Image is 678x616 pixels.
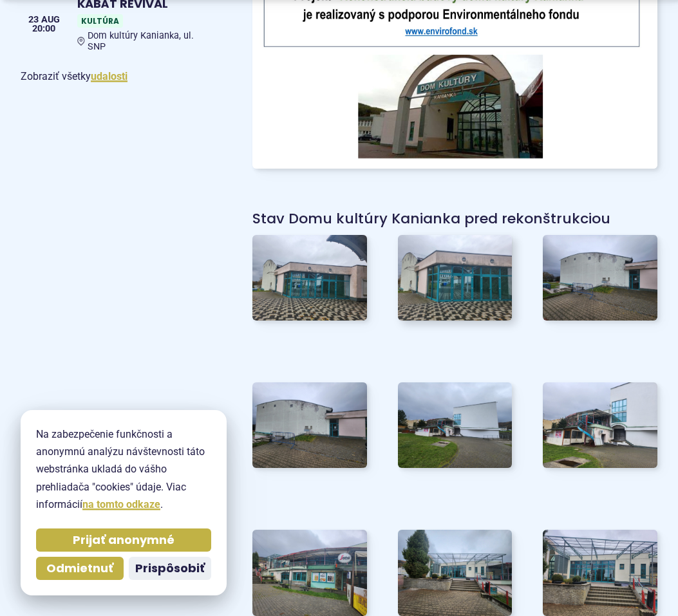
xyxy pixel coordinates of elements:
[252,382,367,468] img: fotka - pred rekonštrukciou
[28,24,60,33] span: 20:00
[392,230,518,325] img: fotka - pred rekonštrukciou
[36,528,211,552] button: Prijať anonymné
[21,68,211,85] p: Zobraziť všetky
[36,425,211,513] p: Na zabezpečenie funkčnosti a anonymnú analýzu návštevnosti táto webstránka ukladá do vášho prehli...
[41,15,60,24] span: aug
[252,209,610,229] span: Stav Domu kultúry Kanianka pred rekonštrukciou
[135,561,205,576] span: Prispôsobiť
[129,557,211,580] button: Prispôsobiť
[398,382,513,468] img: fotka - pred rekonštrukciou
[91,70,127,82] a: Zobraziť všetky udalosti
[543,235,657,321] img: fotka - pred rekonštrukciou
[82,498,160,510] a: na tomto odkaze
[28,15,39,24] span: 23
[36,557,124,580] button: Odmietnuť
[46,561,113,576] span: Odmietnuť
[77,14,123,28] span: Kultúra
[543,382,657,468] img: fotka - pred rekonštrukciou
[73,533,174,548] span: Prijať anonymné
[88,30,206,52] span: Dom kultúry Kanianka, ul. SNP
[543,530,657,615] img: fotka - pred rekonštrukciou
[252,530,367,615] img: fotka - pred rekonštrukciou
[398,530,513,615] img: fotka - pred rekonštrukciou
[252,235,367,321] img: fotka - pred rekonštrukciou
